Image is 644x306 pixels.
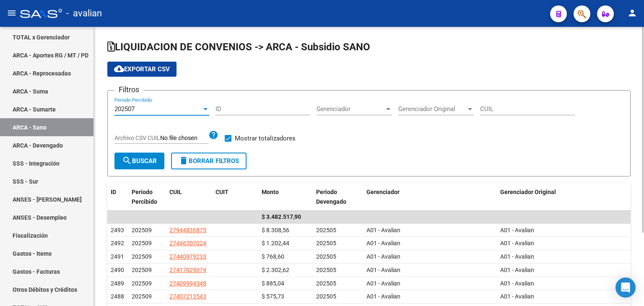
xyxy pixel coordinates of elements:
[262,253,284,260] span: $ 768,60
[262,213,301,220] span: $ 3.482.517,90
[262,267,289,273] span: $ 2.302,62
[366,267,400,273] span: A01 - Avalian
[169,240,206,246] span: 27446307024
[132,280,152,287] span: 202509
[169,267,206,273] span: 27417029074
[313,183,363,211] datatable-header-cell: Periodo Devengado
[171,153,247,169] button: Borrar Filtros
[615,277,636,298] div: Open Intercom Messenger
[500,267,534,273] span: A01 - Avalian
[114,105,135,113] span: 202507
[128,183,166,211] datatable-header-cell: Período Percibido
[366,227,400,233] span: A01 - Avalian
[316,267,336,273] span: 202505
[166,183,212,211] datatable-header-cell: CUIL
[114,65,170,73] span: Exportar CSV
[132,240,152,246] span: 202509
[262,227,289,233] span: $ 8.308,56
[500,240,534,246] span: A01 - Avalian
[497,183,631,211] datatable-header-cell: Gerenciador Original
[111,240,124,246] span: 2492
[114,84,143,96] h3: Filtros
[169,293,206,300] span: 27407213543
[111,267,124,273] span: 2490
[366,240,400,246] span: A01 - Avalian
[111,227,124,233] span: 2493
[132,253,152,260] span: 202509
[363,183,497,211] datatable-header-cell: Gerenciador
[107,183,128,211] datatable-header-cell: ID
[316,280,336,287] span: 202505
[169,227,206,233] span: 27944836875
[500,189,556,195] span: Gerenciador Original
[262,240,289,246] span: $ 1.202,44
[208,130,218,140] mat-icon: help
[122,157,157,165] span: Buscar
[111,253,124,260] span: 2491
[132,267,152,273] span: 202509
[132,227,152,233] span: 202509
[500,293,534,300] span: A01 - Avalian
[111,293,124,300] span: 2488
[366,280,400,287] span: A01 - Avalian
[132,189,157,205] span: Período Percibido
[262,293,284,300] span: $ 575,73
[114,64,124,74] mat-icon: cloud_download
[216,189,229,195] span: CUIT
[500,227,534,233] span: A01 - Avalian
[316,240,336,246] span: 202505
[262,189,279,195] span: Monto
[169,280,206,287] span: 27409994348
[627,8,637,18] mat-icon: person
[316,293,336,300] span: 202505
[316,189,346,205] span: Periodo Devengado
[122,156,132,166] mat-icon: search
[212,183,258,211] datatable-header-cell: CUIT
[179,156,189,166] mat-icon: delete
[366,293,400,300] span: A01 - Avalian
[258,183,313,211] datatable-header-cell: Monto
[107,41,370,53] span: LIQUIDACION DE CONVENIOS -> ARCA - Subsidio SANO
[160,135,208,142] input: Archivo CSV CUIL
[114,135,160,141] span: Archivo CSV CUIL
[107,62,177,77] button: Exportar CSV
[169,253,206,260] span: 27440979233
[316,253,336,260] span: 202505
[66,4,102,23] span: - avalian
[111,280,124,287] span: 2489
[169,189,182,195] span: CUIL
[366,253,400,260] span: A01 - Avalian
[317,105,384,113] span: Gerenciador
[500,253,534,260] span: A01 - Avalian
[132,293,152,300] span: 202509
[114,153,164,169] button: Buscar
[316,227,336,233] span: 202505
[366,189,400,195] span: Gerenciador
[500,280,534,287] span: A01 - Avalian
[398,105,466,113] span: Gerenciador Original
[262,280,284,287] span: $ 885,04
[179,157,239,165] span: Borrar Filtros
[235,133,296,143] span: Mostrar totalizadores
[7,8,17,18] mat-icon: menu
[111,189,116,195] span: ID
